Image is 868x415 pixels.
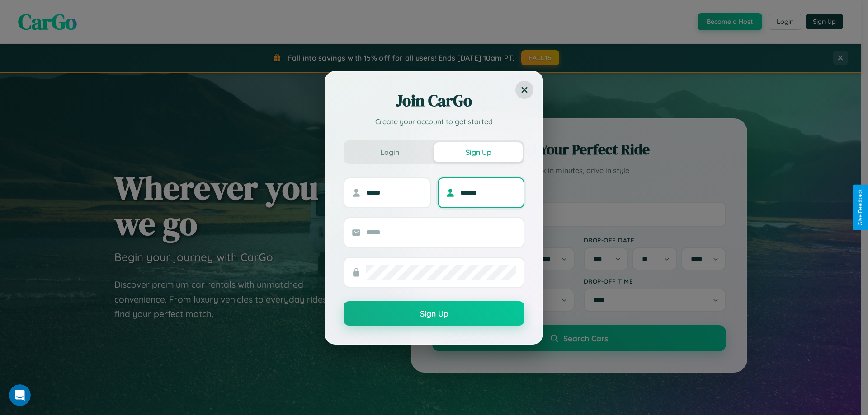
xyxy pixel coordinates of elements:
button: Sign Up [344,301,524,326]
button: Login [345,142,434,162]
h2: Join CarGo [344,90,524,112]
div: Give Feedback [857,189,863,226]
button: Sign Up [434,142,523,162]
iframe: Intercom live chat [9,384,31,406]
p: Create your account to get started [344,116,524,127]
